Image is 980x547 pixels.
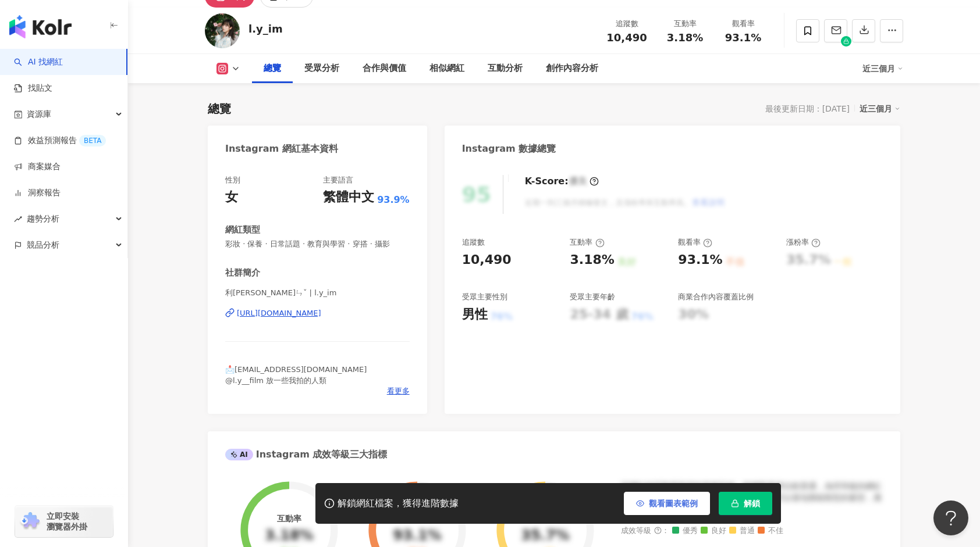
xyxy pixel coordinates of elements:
[488,62,523,76] div: 互動分析
[621,527,883,535] div: 成效等級 ：
[225,175,240,185] div: 性別
[363,62,406,76] div: 合作與價值
[860,101,900,116] div: 近三個月
[719,492,772,515] button: 解鎖
[225,449,253,460] div: AI
[265,528,313,544] div: 3.18%
[14,83,52,94] a: 找貼文
[462,237,485,248] div: 追蹤數
[725,32,761,44] span: 93.1%
[546,62,598,76] div: 創作內容分析
[605,18,649,30] div: 追蹤數
[323,175,353,185] div: 主要語言
[667,32,703,44] span: 3.18%
[304,62,339,76] div: 受眾分析
[521,528,569,544] div: 35.7%
[624,492,710,515] button: 觀看圖表範例
[570,251,614,269] div: 3.18%
[225,448,387,461] div: Instagram 成效等級三大指標
[462,306,488,324] div: 男性
[9,15,72,38] img: logo
[225,288,410,298] span: 利[PERSON_NAME]ㄣˇ | l.y_im
[27,232,59,258] span: 競品分析
[462,142,556,155] div: Instagram 數據總覽
[721,18,765,30] div: 觀看率
[225,188,238,206] div: 女
[606,31,647,44] span: 10,490
[786,237,821,248] div: 漲粉率
[462,292,507,302] div: 受眾主要性別
[678,237,712,248] div: 觀看率
[570,292,615,302] div: 受眾主要年齡
[27,206,59,232] span: 趨勢分析
[225,224,260,236] div: 網紅類型
[19,512,41,531] img: chrome extension
[678,251,722,269] div: 93.1%
[208,101,231,117] div: 總覽
[678,292,754,302] div: 商業合作內容覆蓋比例
[649,499,698,508] span: 觀看圖表範例
[377,194,410,206] span: 93.9%
[225,239,410,249] span: 彩妝 · 保養 · 日常話題 · 教育與學習 · 穿搭 · 攝影
[525,175,599,188] div: K-Score :
[237,308,321,319] div: [URL][DOMAIN_NAME]
[570,237,604,248] div: 互動率
[862,59,903,78] div: 近三個月
[14,56,63,68] a: searchAI 找網紅
[387,386,410,396] span: 看更多
[701,527,726,535] span: 良好
[225,365,367,384] span: 📩[EMAIL_ADDRESS][DOMAIN_NAME] @l.y__film 放一些我拍的人類
[729,527,755,535] span: 普通
[429,62,464,76] div: 相似網紅
[225,308,410,319] a: [URL][DOMAIN_NAME]
[672,527,698,535] span: 優秀
[248,22,283,36] div: l.y_im
[205,13,240,48] img: KOL Avatar
[663,18,707,30] div: 互動率
[462,251,512,269] div: 10,490
[338,498,459,510] div: 解鎖網紅檔案，獲得進階數據
[225,267,260,279] div: 社群簡介
[758,527,783,535] span: 不佳
[14,135,106,146] a: 效益預測報告BETA
[264,62,281,76] div: 總覽
[15,506,113,537] a: chrome extension立即安裝 瀏覽器外掛
[14,187,61,199] a: 洞察報告
[744,499,760,508] span: 解鎖
[225,142,338,155] div: Instagram 網紅基本資料
[14,215,22,223] span: rise
[393,528,441,544] div: 93.1%
[323,188,374,206] div: 繁體中文
[621,481,883,515] div: 該網紅的互動率和漲粉率都不錯，唯獨觀看率比較普通，為同等級的網紅的中低等級，效果不一定會好，但仍然建議可以發包開箱類型的案型，應該會比較有成效！
[47,511,87,532] span: 立即安裝 瀏覽器外掛
[765,104,850,113] div: 最後更新日期：[DATE]
[27,101,51,127] span: 資源庫
[14,161,61,173] a: 商案媒合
